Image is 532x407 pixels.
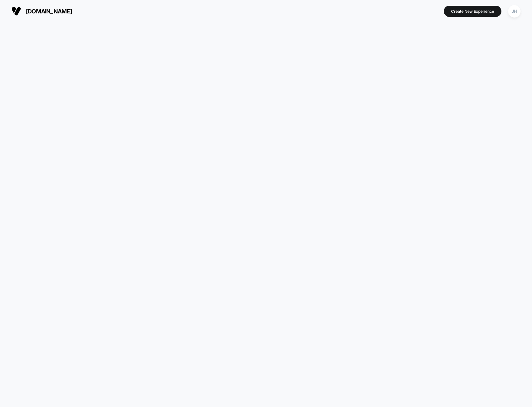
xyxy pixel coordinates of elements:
div: JH [508,5,521,18]
button: [DOMAIN_NAME] [10,6,74,16]
img: Visually logo [11,6,21,16]
button: JH [506,5,522,18]
button: Create New Experience [444,6,501,17]
span: [DOMAIN_NAME] [26,8,72,15]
